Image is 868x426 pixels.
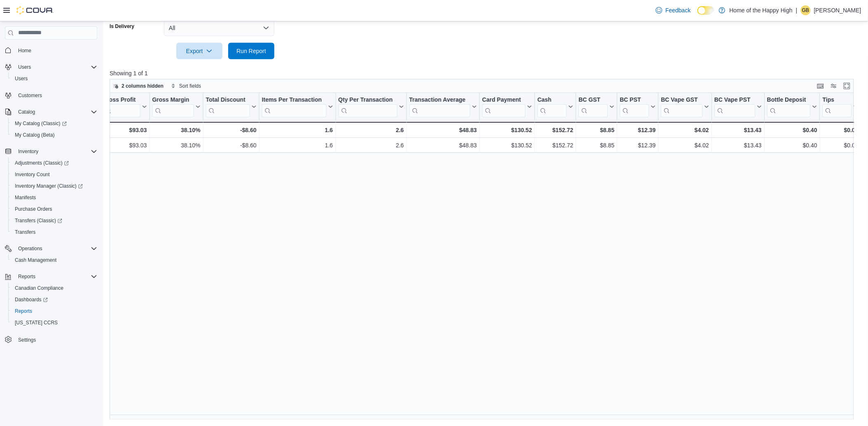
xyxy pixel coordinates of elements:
div: $13.43 [715,125,762,135]
div: Bottle Deposit [767,96,811,104]
span: Sort fields [179,83,201,89]
span: My Catalog (Classic) [15,120,67,127]
div: Gross Margin [152,96,194,104]
span: Reports [15,308,32,314]
div: $152.72 [538,140,573,150]
div: BC GST [579,96,608,117]
a: Transfers [12,227,39,237]
span: Canadian Compliance [12,283,97,293]
div: Transaction Average [409,96,470,104]
span: Customers [18,92,42,99]
button: BC Vape PST [715,96,762,117]
span: Settings [18,337,36,343]
button: Inventory [15,147,42,156]
span: Settings [15,334,97,345]
div: 1.6 [262,125,333,135]
span: Manifests [12,193,97,203]
button: Bottle Deposit [767,96,818,117]
img: Cova [16,6,54,14]
a: Purchase Orders [12,204,56,214]
button: Users [8,73,101,84]
div: Qty Per Transaction [339,96,398,117]
span: Purchase Orders [12,204,97,214]
button: My Catalog (Beta) [8,129,101,141]
span: Transfers (Classic) [12,216,97,226]
div: BC Vape GST [661,96,702,104]
span: Transfers [12,227,97,237]
a: Adjustments (Classic) [12,158,72,168]
span: Washington CCRS [12,318,97,328]
a: Customers [15,91,45,100]
div: Card Payment [482,96,526,104]
a: Home [15,46,35,56]
div: BC PST [620,96,649,117]
span: Reports [15,272,97,282]
span: My Catalog (Beta) [12,130,97,140]
a: Settings [15,335,39,345]
div: $93.03 [103,140,147,150]
button: BC Vape GST [661,96,709,117]
button: Run Report [228,43,274,59]
button: Keyboard shortcuts [816,81,826,91]
span: Customers [15,90,97,100]
div: $93.03 [103,125,147,135]
span: Reports [18,273,35,280]
div: $0.00 [823,140,859,150]
div: 1.6 [262,140,333,150]
button: 2 columns hidden [110,81,167,91]
div: Gross Margin [152,96,194,117]
span: Adjustments (Classic) [15,160,69,166]
span: Run Report [236,47,266,55]
div: $48.83 [409,125,477,135]
div: $4.02 [661,140,709,150]
span: Transfers [15,229,35,235]
div: $0.40 [767,125,818,135]
button: Display options [829,81,839,91]
div: Cash [538,96,567,104]
div: Bottle Deposit [767,96,811,117]
div: Giovanna Barros [801,5,811,15]
div: Card Payment [482,96,526,117]
a: Reports [12,306,35,316]
div: Transaction Average [409,96,470,117]
span: My Catalog (Classic) [12,119,97,128]
div: BC GST [579,96,608,104]
a: Feedback [653,2,694,19]
a: Dashboards [8,294,101,305]
a: My Catalog (Classic) [12,119,70,128]
button: Inventory Count [8,169,101,180]
span: Inventory [18,148,38,155]
a: My Catalog (Classic) [8,118,101,129]
a: Adjustments (Classic) [8,157,101,169]
a: Transfers (Classic) [12,216,66,226]
a: Users [12,74,31,84]
span: My Catalog (Beta) [15,132,55,138]
span: Manifests [15,194,36,201]
span: Dashboards [12,295,97,305]
div: Gross Profit [103,96,140,117]
div: BC PST [620,96,649,104]
span: Users [15,62,97,72]
button: Cash [538,96,573,117]
span: Inventory Count [12,170,97,179]
p: Home of the Happy High [730,5,793,15]
span: Dashboards [15,296,48,303]
div: 38.10% [152,140,201,150]
div: $0.00 [823,125,859,135]
span: Users [12,74,97,84]
button: Purchase Orders [8,203,101,215]
div: $130.52 [482,125,532,135]
div: BC Vape GST [661,96,702,117]
label: Is Delivery [110,23,134,30]
button: Transfers [8,226,101,238]
button: Tips [823,96,859,117]
span: Home [18,47,31,54]
a: Inventory Manager (Classic) [8,180,101,192]
button: Home [2,44,101,56]
div: $8.85 [579,140,615,150]
div: BC Vape PST [715,96,756,104]
span: Operations [18,245,42,252]
button: Gross Margin [152,96,201,117]
p: Showing 1 of 1 [110,69,861,77]
button: Operations [15,244,46,254]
